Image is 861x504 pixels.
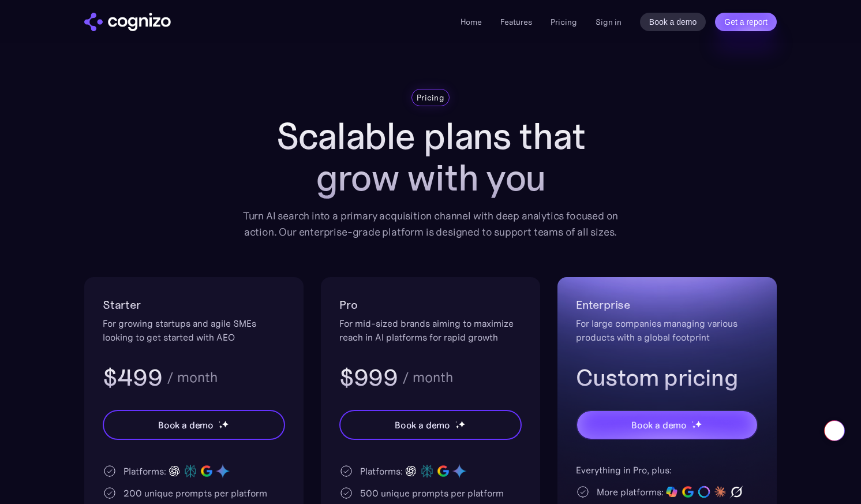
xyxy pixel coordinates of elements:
h3: $499 [103,363,162,393]
h3: $999 [339,363,398,393]
img: star [222,420,229,428]
div: Book a demo [631,418,687,432]
h3: Custom pricing [576,363,758,393]
a: Book a demostarstarstar [103,410,285,440]
div: / month [402,371,453,384]
a: Book a demostarstarstar [576,410,758,440]
img: star [458,420,466,428]
div: For mid-sized brands aiming to maximize reach in AI platforms for rapid growth [339,316,522,344]
img: star [219,421,220,423]
div: Platforms: [360,464,403,478]
a: Book a demostarstarstar [339,410,522,440]
a: Features [500,17,532,27]
div: For growing startups and agile SMEs looking to get started with AEO [103,316,285,344]
img: star [455,421,457,423]
a: Home [461,17,482,27]
a: Get a report [715,13,777,31]
img: star [692,421,694,423]
div: Turn AI search into a primary acquisition channel with deep analytics focused on action. Our ente... [234,208,627,240]
h2: Enterprise [576,296,758,314]
div: Platforms: [123,464,166,478]
div: Book a demo [395,418,450,432]
img: cognizo logo [84,13,171,31]
a: Book a demo [640,13,706,31]
img: star [219,425,223,429]
img: star [695,420,702,428]
div: For large companies managing various products with a global footprint [576,316,758,344]
div: More platforms: [597,485,664,499]
a: Pricing [551,17,577,27]
div: 500 unique prompts per platform [360,486,504,500]
img: star [692,425,696,429]
div: Book a demo [158,418,214,432]
h1: Scalable plans that grow with you [234,115,627,199]
div: 200 unique prompts per platform [123,486,267,500]
h2: Starter [103,296,285,314]
div: / month [167,371,218,384]
div: Everything in Pro, plus: [576,463,758,477]
a: home [84,13,171,31]
div: Pricing [417,92,444,103]
a: Sign in [596,15,622,29]
img: star [455,425,459,429]
h2: Pro [339,296,522,314]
